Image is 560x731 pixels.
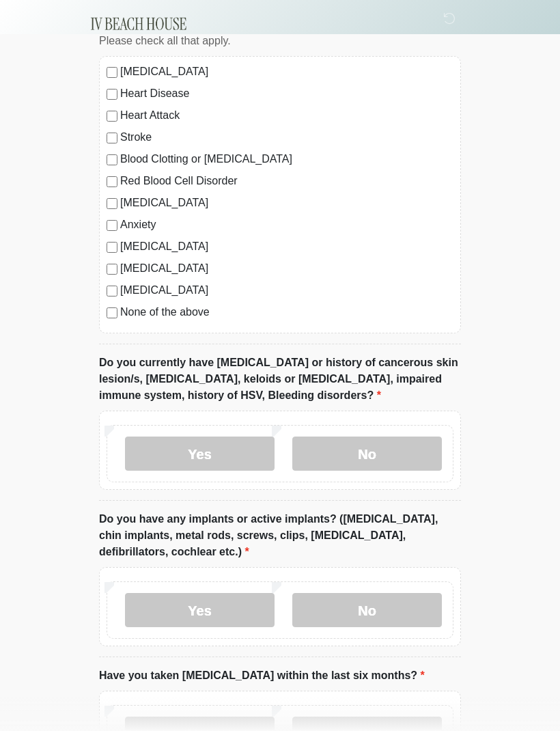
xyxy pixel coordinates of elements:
[120,64,453,80] label: [MEDICAL_DATA]
[107,176,117,187] input: Red Blood Cell Disorder
[107,89,117,100] input: Heart Disease
[99,667,425,684] label: Have you taken [MEDICAL_DATA] within the last six months?
[120,304,453,320] label: None of the above
[125,593,275,627] label: Yes
[107,264,117,275] input: [MEDICAL_DATA]
[107,133,117,143] input: Stroke
[292,593,442,627] label: No
[120,195,453,211] label: [MEDICAL_DATA]
[107,111,117,122] input: Heart Attack
[120,282,453,299] label: [MEDICAL_DATA]
[107,307,117,318] input: None of the above
[120,129,453,146] label: Stroke
[120,260,453,277] label: [MEDICAL_DATA]
[107,154,117,165] input: Blood Clotting or [MEDICAL_DATA]
[292,437,442,471] label: No
[107,198,117,209] input: [MEDICAL_DATA]
[99,355,461,404] label: Do you currently have [MEDICAL_DATA] or history of cancerous skin lesion/s, [MEDICAL_DATA], keloi...
[125,437,275,471] label: Yes
[120,107,453,124] label: Heart Attack
[107,220,117,231] input: Anxiety
[120,151,453,167] label: Blood Clotting or [MEDICAL_DATA]
[107,286,117,296] input: [MEDICAL_DATA]
[99,511,461,560] label: Do you have any implants or active implants? ([MEDICAL_DATA], chin implants, metal rods, screws, ...
[85,10,193,38] img: IV Beach House Logo
[120,238,453,255] label: [MEDICAL_DATA]
[120,217,453,233] label: Anxiety
[120,173,453,189] label: Red Blood Cell Disorder
[120,85,453,102] label: Heart Disease
[107,242,117,253] input: [MEDICAL_DATA]
[107,67,117,78] input: [MEDICAL_DATA]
